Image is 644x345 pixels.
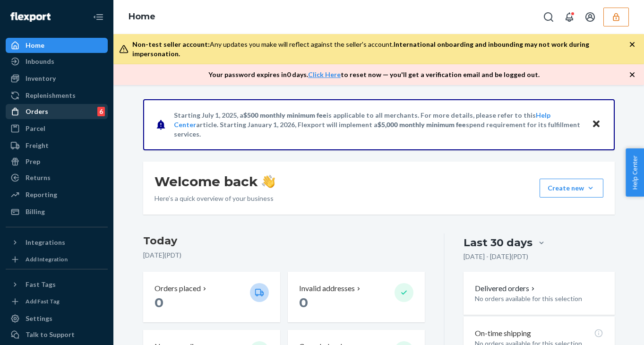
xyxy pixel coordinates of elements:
div: Add Fast Tag [26,297,60,305]
img: hand-wave emoji [262,175,275,188]
h1: Welcome back [155,173,275,190]
button: Invalid addresses 0 [288,272,425,322]
span: $5,000 monthly minimum fee [378,121,466,129]
button: Integrations [6,235,108,250]
button: Fast Tags [6,277,108,292]
button: Open Search Box [539,8,558,26]
button: Create new [540,179,603,198]
a: Inventory [6,71,108,86]
a: Talk to Support [6,327,108,342]
p: Orders placed [155,283,201,294]
a: Inbounds [6,54,108,69]
div: 6 [97,107,105,116]
div: Inventory [26,74,56,83]
a: Home [129,11,155,22]
div: Any updates you make will reflect against the seller's account. [132,40,629,59]
p: No orders available for this selection [475,294,603,303]
h3: Today [143,233,425,249]
p: Your password expires in 0 days . to reset now — you'll get a verification email and be logged out. [208,70,540,79]
img: Flexport logo [10,12,51,22]
a: Home [6,38,108,53]
span: $500 monthly minimum fee [243,111,326,119]
a: Orders6 [6,104,108,119]
div: Freight [26,141,49,150]
div: Prep [26,157,40,166]
div: Parcel [26,124,45,133]
button: Orders placed 0 [143,272,280,322]
a: Returns [6,170,108,185]
div: Billing [26,207,45,216]
a: Add Fast Tag [6,296,108,307]
a: Reporting [6,187,108,202]
div: Last 30 days [464,235,532,250]
div: Integrations [26,238,65,247]
a: Parcel [6,121,108,136]
a: Click Here [308,70,341,78]
p: Starting July 1, 2025, a is applicable to all merchants. For more details, please refer to this a... [174,111,583,139]
div: Orders [26,107,48,116]
a: Add Integration [6,254,108,265]
button: Open notifications [560,8,579,26]
button: Open account menu [581,8,600,26]
p: [DATE] - [DATE] ( PDT ) [464,252,528,261]
ol: breadcrumbs [121,3,163,31]
button: Close [590,118,602,131]
div: Returns [26,173,51,182]
p: Invalid addresses [299,283,355,294]
button: Help Center [626,148,644,197]
p: On-time shipping [475,328,531,339]
a: Freight [6,138,108,153]
span: 0 [299,294,308,310]
div: Replenishments [26,91,76,100]
a: Prep [6,154,108,169]
div: Reporting [26,190,57,199]
div: Fast Tags [26,280,56,289]
div: Settings [26,314,52,323]
a: Settings [6,311,108,326]
span: 0 [155,294,163,310]
button: Delivered orders [475,283,537,294]
div: Home [26,41,44,50]
button: Close Navigation [89,8,108,26]
div: Inbounds [26,57,54,66]
a: Billing [6,204,108,219]
a: Replenishments [6,88,108,103]
p: [DATE] ( PDT ) [143,250,425,260]
p: Here’s a quick overview of your business [155,194,275,203]
div: Talk to Support [26,330,75,339]
span: Non-test seller account: [132,40,210,48]
div: Add Integration [26,255,68,263]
